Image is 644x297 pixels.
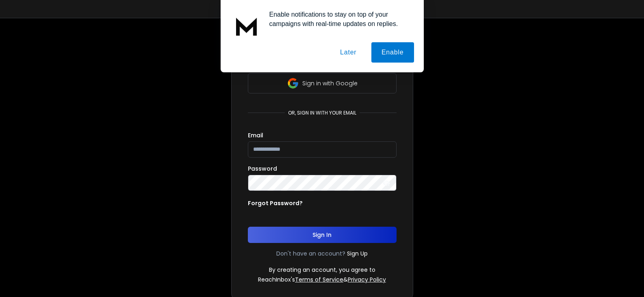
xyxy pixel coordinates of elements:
button: Sign in with Google [248,73,397,93]
a: Sign Up [347,249,368,258]
p: or, sign in with your email [285,110,360,116]
p: ReachInbox's & [258,275,386,284]
button: Later [330,42,366,63]
label: Password [248,166,277,171]
p: Don't have an account? [276,249,345,258]
label: Email [248,132,263,138]
a: Terms of Service [295,275,343,284]
p: Sign in with Google [302,79,358,87]
img: notification icon [230,10,263,42]
a: Privacy Policy [348,275,386,284]
p: By creating an account, you agree to [269,266,375,274]
button: Enable [371,42,414,63]
p: Forgot Password? [248,199,303,207]
div: Enable notifications to stay on top of your campaigns with real-time updates on replies. [263,10,414,28]
button: Sign In [248,227,397,243]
